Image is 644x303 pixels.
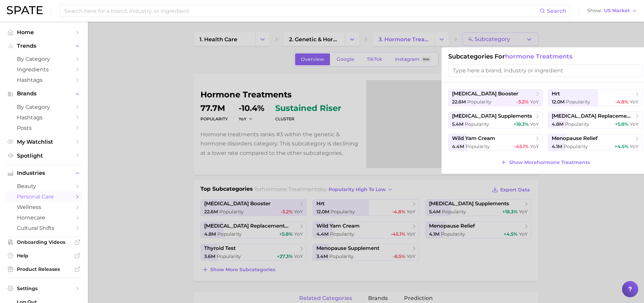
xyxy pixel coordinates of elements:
[452,91,518,97] span: [MEDICAL_DATA] booster
[514,143,529,149] span: -45.1%
[530,99,539,105] span: YoY
[17,193,71,200] span: personal care
[565,121,589,127] span: Popularity
[5,181,82,191] a: beauty
[548,89,642,106] button: hrt12.0m Popularity-4.8% YoY
[505,53,572,60] span: hormone treatments
[499,158,591,167] button: Show Morehormone treatments
[5,212,82,223] a: homecare
[530,121,539,127] span: YoY
[452,113,532,119] span: [MEDICAL_DATA] supplements
[5,41,82,51] button: Trends
[17,204,71,210] span: wellness
[566,99,590,105] span: Popularity
[17,91,71,97] span: Brands
[5,237,82,247] a: Onboarding Videos
[5,112,82,123] a: Hashtags
[466,143,490,149] span: Popularity
[552,99,565,105] span: 12.0m
[5,168,82,178] button: Industries
[587,9,602,13] span: Show
[452,121,463,127] span: 5.4m
[552,91,560,97] span: hrt
[452,135,495,142] span: wild yam cream
[5,27,82,38] a: Home
[17,225,71,231] span: cultural shifts
[448,64,642,77] input: Type here a brand, industry or ingredient
[17,56,71,62] span: by Category
[17,66,71,73] span: Ingredients
[547,8,566,14] span: Search
[615,121,628,127] span: +5.8%
[17,170,71,176] span: Industries
[17,77,71,83] span: Hashtags
[17,183,71,189] span: beauty
[630,99,639,105] span: YoY
[17,29,71,36] span: Home
[514,121,529,127] span: +18.3%
[17,239,71,245] span: Onboarding Videos
[5,223,82,233] a: cultural shifts
[630,143,639,149] span: YoY
[465,121,489,127] span: Popularity
[586,6,639,15] button: ShowUS Market
[5,150,82,161] a: Spotlight
[530,143,539,149] span: YoY
[5,191,82,202] a: personal care
[17,125,71,131] span: Posts
[615,143,628,149] span: +4.5%
[5,283,82,294] a: Settings
[5,89,82,99] button: Brands
[17,153,71,159] span: Spotlight
[5,251,82,261] a: Help
[548,112,642,129] button: [MEDICAL_DATA] replacement therapy4.8m Popularity+5.8% YoY
[448,53,642,60] h1: Subcategories for
[17,214,71,221] span: homecare
[452,143,464,149] span: 4.4m
[552,113,634,119] span: [MEDICAL_DATA] replacement therapy
[7,6,43,14] img: SPATE
[552,135,598,142] span: menopause relief
[5,123,82,133] a: Posts
[17,104,71,110] span: by Category
[17,266,71,272] span: Product Releases
[5,64,82,75] a: Ingredients
[448,89,543,106] button: [MEDICAL_DATA] booster22.6m Popularity-3.2% YoY
[64,5,540,17] input: Search here for a brand, industry, or ingredient
[5,102,82,112] a: by Category
[5,137,82,147] a: My Watchlist
[564,143,588,149] span: Popularity
[552,143,562,149] span: 4.1m
[5,54,82,64] a: by Category
[5,202,82,212] a: wellness
[17,43,71,49] span: Trends
[17,285,71,292] span: Settings
[5,264,82,274] a: Product Releases
[448,134,543,151] button: wild yam cream4.4m Popularity-45.1% YoY
[604,9,630,13] span: US Market
[452,99,466,105] span: 22.6m
[5,75,82,85] a: Hashtags
[517,99,529,105] span: -3.2%
[630,121,639,127] span: YoY
[17,114,71,121] span: Hashtags
[509,160,590,165] span: Show More hormone treatments
[615,99,628,105] span: -4.8%
[467,99,492,105] span: Popularity
[548,134,642,151] button: menopause relief4.1m Popularity+4.5% YoY
[448,112,543,129] button: [MEDICAL_DATA] supplements5.4m Popularity+18.3% YoY
[17,139,71,145] span: My Watchlist
[552,121,564,127] span: 4.8m
[17,253,71,259] span: Help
